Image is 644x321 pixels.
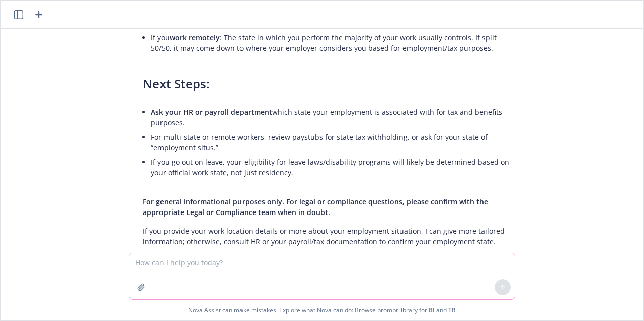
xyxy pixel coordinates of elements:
[448,306,456,314] a: TR
[151,104,509,130] li: which state your employment is associated with for tax and benefits purposes.
[429,306,435,314] a: BI
[143,226,509,247] p: If you provide your work location details or more about your employment situation, I can give mor...
[143,75,509,92] h3: Next Steps:
[151,155,509,180] li: If you go out on leave, your eligibility for leave laws/disability programs will likely be determ...
[151,30,509,55] li: If you : The state in which you perform the majority of your work usually controls. If split 50/5...
[170,33,220,42] span: work remotely
[188,300,456,320] span: Nova Assist can make mistakes. Explore what Nova can do: Browse prompt library for and
[151,130,509,155] li: For multi-state or remote workers, review paystubs for state tax withholding, or ask for your sta...
[151,107,272,117] span: Ask your HR or payroll department
[143,197,488,217] span: For general informational purposes only. For legal or compliance questions, please confirm with t...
